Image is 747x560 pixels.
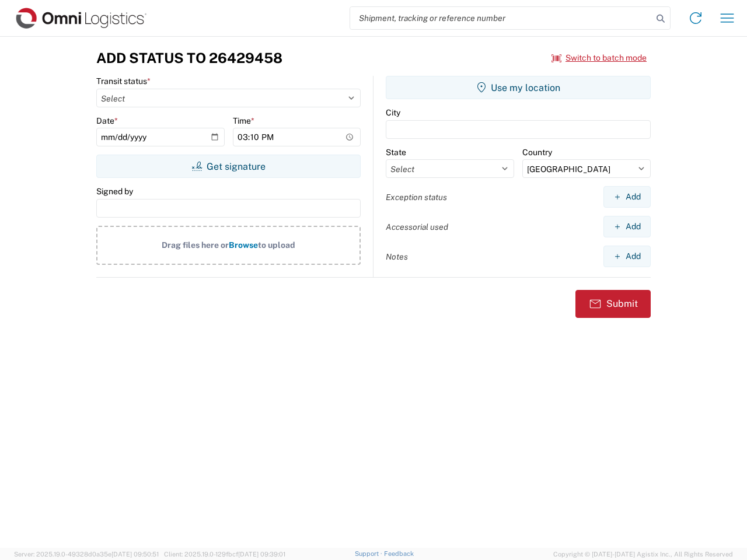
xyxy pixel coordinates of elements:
[258,240,295,250] span: to upload
[229,240,258,250] span: Browse
[386,107,400,118] label: City
[355,550,384,557] a: Support
[96,76,151,86] label: Transit status
[14,551,159,558] span: Server: 2025.19.0-49328d0a35e
[350,7,652,29] input: Shipment, tracking or reference number
[384,550,414,557] a: Feedback
[386,76,651,99] button: Use my location
[386,222,448,232] label: Accessorial used
[386,147,406,157] label: State
[233,116,254,126] label: Time
[553,549,733,559] span: Copyright © [DATE]-[DATE] Agistix Inc., All Rights Reserved
[238,551,285,558] span: [DATE] 09:39:01
[96,50,282,66] h3: Add Status to 26429458
[603,186,651,208] button: Add
[96,155,361,178] button: Get signature
[575,290,651,318] button: Submit
[522,147,552,157] label: Country
[386,251,408,262] label: Notes
[551,48,647,68] button: Switch to batch mode
[603,216,651,237] button: Add
[96,116,118,126] label: Date
[164,551,285,558] span: Client: 2025.19.0-129fbcf
[603,246,651,267] button: Add
[96,186,133,197] label: Signed by
[162,240,229,250] span: Drag files here or
[111,551,159,558] span: [DATE] 09:50:51
[386,192,447,202] label: Exception status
